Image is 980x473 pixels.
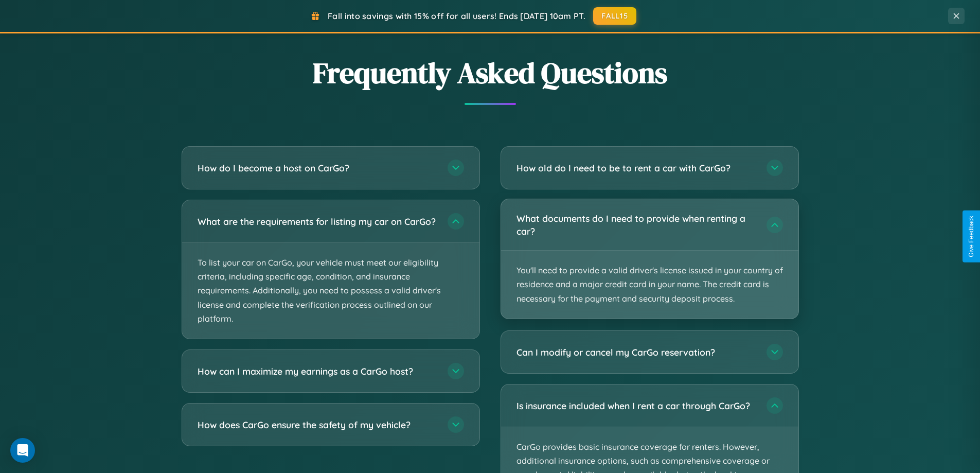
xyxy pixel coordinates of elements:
h3: How does CarGo ensure the safety of my vehicle? [198,418,437,431]
h3: How do I become a host on CarGo? [198,162,437,174]
h3: How can I maximize my earnings as a CarGo host? [198,365,437,378]
h3: What documents do I need to provide when renting a car? [516,212,756,237]
div: Open Intercom Messenger [10,438,35,463]
span: Fall into savings with 15% off for all users! Ends [DATE] 10am PT. [328,11,585,21]
h2: Frequently Asked Questions [182,53,799,93]
h3: Can I modify or cancel my CarGo reservation? [516,346,756,359]
p: You'll need to provide a valid driver's license issued in your country of residence and a major c... [501,251,798,319]
button: FALL15 [593,7,636,25]
div: Give Feedback [968,216,975,257]
h3: What are the requirements for listing my car on CarGo? [198,215,437,228]
h3: How old do I need to be to rent a car with CarGo? [516,162,756,174]
h3: Is insurance included when I rent a car through CarGo? [516,399,756,412]
p: To list your car on CarGo, your vehicle must meet our eligibility criteria, including specific ag... [182,243,479,339]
